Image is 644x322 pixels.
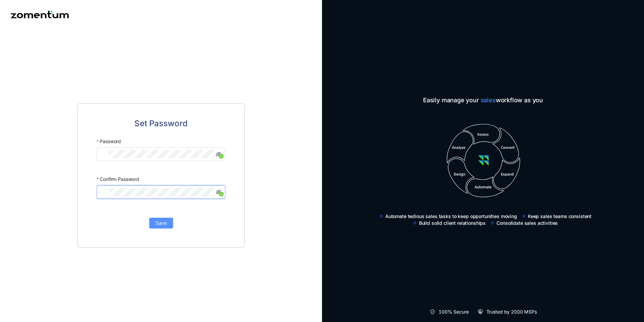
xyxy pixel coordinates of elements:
span: Save [156,219,167,227]
span: Keep sales teams consistent [528,213,591,220]
img: Zomentum logo [11,11,69,18]
input: Password [109,150,215,158]
span: Build solid client relationships [419,220,486,226]
input: Confirm Password [109,188,215,196]
span: Trusted by 2000 MSPs [486,308,537,315]
span: Consolidate sales activities [496,220,558,226]
button: Save [149,218,173,229]
span: Easily manage your workflow as you [374,96,592,105]
span: eye-invisible [216,152,221,157]
span: sales [481,97,496,104]
span: 100% Secure [439,308,469,315]
span: Set Password [134,117,188,130]
span: Automate tedious sales tasks to keep opportunities moving [385,213,517,220]
label: Password [97,135,121,147]
label: Confirm Password [97,173,139,185]
span: eye-invisible [216,189,221,195]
